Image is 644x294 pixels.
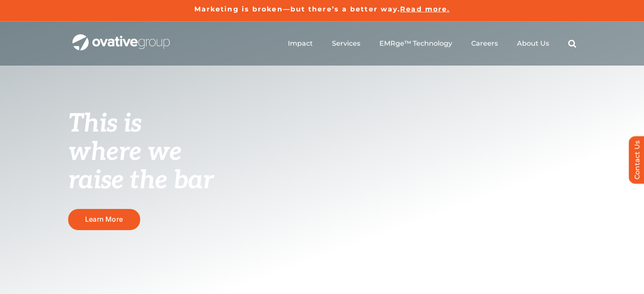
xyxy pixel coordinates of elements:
a: Search [568,39,576,48]
span: Learn More [85,215,123,223]
nav: Menu [288,30,576,57]
a: Services [332,39,360,48]
span: This is [68,109,142,139]
a: Marketing is broken—but there’s a better way. [194,5,401,13]
a: OG_Full_horizontal_WHT [72,33,170,41]
a: Impact [288,39,313,48]
span: where we raise the bar [68,137,213,196]
a: About Us [517,39,549,48]
a: Learn More [68,209,140,230]
a: Read more. [400,5,450,13]
a: Careers [471,39,498,48]
a: EMRge™ Technology [379,39,452,48]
